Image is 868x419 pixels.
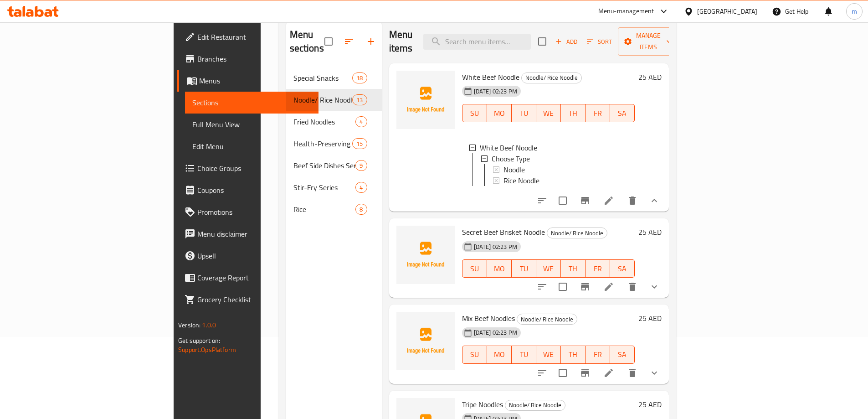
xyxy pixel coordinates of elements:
span: 4 [356,118,366,126]
img: Secret Beef Brisket Noodle [396,226,455,284]
h6: 25 AED [638,312,662,325]
span: Sort sections [338,31,360,52]
span: Sections [192,97,311,108]
span: m [852,6,857,16]
span: Grocery Checklist [197,294,311,305]
span: MO [491,107,508,120]
span: Edit Restaurant [197,31,311,42]
a: Edit menu item [603,281,614,292]
span: Noodle/ Rice Noodle [293,94,353,105]
button: SU [462,259,487,278]
div: items [352,138,367,149]
span: 8 [356,205,366,214]
span: TH [565,348,582,361]
a: Support.OpsPlatform [178,344,236,356]
span: WE [540,262,557,275]
button: MO [487,259,512,278]
button: FR [586,346,610,364]
span: WE [540,348,557,361]
div: Fried Noodles4 [286,111,382,133]
span: Get support on: [178,335,220,347]
span: SA [614,107,631,120]
span: Tripe Noodles [462,398,503,411]
span: 9 [356,161,366,170]
div: Menu-management [598,6,654,17]
button: delete [621,190,643,212]
a: Coverage Report [177,267,318,289]
button: sort-choices [531,362,553,384]
button: SU [462,346,487,364]
button: delete [621,362,643,384]
div: [GEOGRAPHIC_DATA] [697,6,757,16]
a: Upsell [177,245,318,267]
span: Select to update [553,277,572,296]
span: 4 [356,183,366,192]
span: Noodle/ Rice Noodle [517,314,577,325]
a: Menus [177,70,318,92]
svg: Show Choices [649,367,660,378]
button: sort-choices [531,276,553,298]
a: Full Menu View [185,114,318,135]
div: items [355,116,367,127]
span: Coverage Report [197,272,311,283]
span: Sort items [581,35,618,49]
a: Promotions [177,201,318,223]
button: SA [610,259,635,278]
div: Noodle/ Rice Noodle [521,72,582,83]
span: MO [491,348,508,361]
div: Stir-Fry Series4 [286,176,382,198]
span: Promotions [197,207,311,217]
a: Sections [185,92,318,114]
a: Grocery Checklist [177,289,318,310]
span: White Beef Noodle [480,142,537,153]
div: items [352,72,367,83]
span: SU [466,262,483,275]
span: SA [614,348,631,361]
button: Add section [360,31,382,52]
span: Noodle [503,164,525,175]
span: Noodle/ Rice Noodle [505,400,565,410]
div: Noodle/ Rice Noodle [547,228,607,238]
span: Choice Groups [197,163,311,174]
div: Beef Side Dishes Series [293,160,356,171]
span: TU [515,262,533,275]
button: SU [462,104,487,122]
button: Branch-specific-item [574,276,596,298]
span: Branches [197,53,311,64]
div: Rice8 [286,198,382,220]
span: Menus [199,75,311,86]
button: SA [610,104,635,122]
span: FR [589,107,606,120]
span: Manage items [625,30,672,53]
span: Select section [533,32,552,51]
a: Edit Menu [185,135,318,157]
button: Manage items [618,27,679,56]
span: Select to update [553,363,572,383]
span: Full Menu View [192,119,311,130]
a: Coupons [177,179,318,201]
span: TU [515,107,533,120]
button: show more [643,276,665,298]
div: items [355,182,367,193]
span: FR [589,348,606,361]
span: Upsell [197,250,311,261]
span: Rice Noodle [503,175,539,186]
a: Edit menu item [603,367,614,378]
span: Add [554,36,579,47]
button: MO [487,104,512,122]
div: items [355,160,367,171]
img: Mix Beef Noodles [396,312,455,370]
button: WE [536,346,561,364]
span: SU [466,107,483,120]
a: Edit Restaurant [177,26,318,48]
button: show more [643,190,665,212]
span: 18 [353,74,366,83]
span: 13 [353,96,366,104]
button: show more [643,362,665,384]
div: Noodle/ Rice Noodle [505,400,565,411]
span: Noodle/ Rice Noodle [547,228,607,238]
span: Menu disclaimer [197,228,311,239]
div: Stir-Fry Series [293,182,356,193]
span: [DATE] 02:23 PM [470,328,521,337]
span: Fried Noodles [293,116,356,127]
